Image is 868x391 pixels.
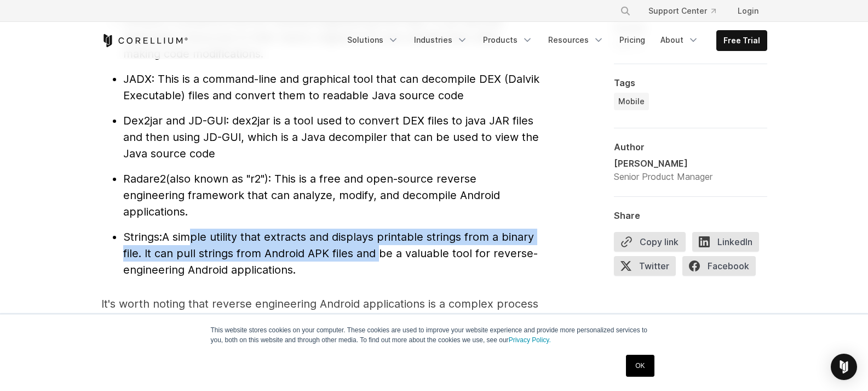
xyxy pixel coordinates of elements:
[692,232,766,256] a: LinkedIn
[123,14,502,60] span: : A powerful tool for reverse engineering APK files. It can decode application resources to their...
[682,256,762,280] a: Facebook
[101,296,539,361] p: It's worth noting that reverse engineering Android applications is a complex process that require...
[692,232,759,252] span: LinkedIn
[614,256,676,276] span: Twitter
[101,34,188,47] a: Corellium Home
[613,30,652,50] a: Pricing
[123,172,500,218] span: (also known as "r2"): This is a free and open-source reverse engineering framework that can analy...
[614,77,767,88] div: Tags
[614,232,686,252] button: Copy link
[542,30,611,50] a: Resources
[831,354,857,380] div: Open Intercom Messenger
[123,114,226,127] span: Dex2jar and JD-GUI
[123,230,162,243] span: Strings:
[123,230,538,276] span: A simple utility that extracts and displays printable strings from a binary file. It can pull str...
[123,114,539,160] span: : dex2jar is a tool used to convert DEX files to java JAR files and then using JD-GUI, which is a...
[654,30,705,50] a: About
[616,1,635,21] button: Search
[123,72,152,86] span: JADX
[607,1,767,21] div: Navigation Menu
[407,30,474,50] a: Industries
[640,1,725,21] a: Support Center
[614,141,767,152] div: Author
[123,172,166,185] span: Radare2
[341,30,405,50] a: Solutions
[682,256,756,276] span: Facebook
[729,1,767,21] a: Login
[614,93,649,110] a: Mobile
[626,355,654,377] a: OK
[123,72,539,102] span: : This is a command-line and graphical tool that can decompile DEX (Dalvik Executable) files and ...
[614,256,682,280] a: Twitter
[717,31,767,50] a: Free Trial
[614,157,712,170] div: [PERSON_NAME]
[614,170,712,183] div: Senior Product Manager
[614,210,767,221] div: Share
[341,30,767,51] div: Navigation Menu
[211,325,658,345] p: This website stores cookies on your computer. These cookies are used to improve your website expe...
[509,336,551,344] a: Privacy Policy.
[618,96,645,107] span: Mobile
[476,30,539,50] a: Products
